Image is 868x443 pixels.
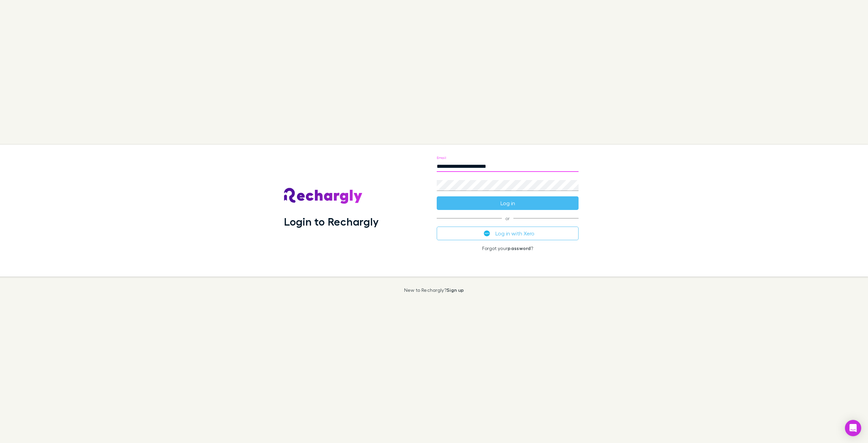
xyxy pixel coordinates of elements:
label: Email [437,155,446,160]
img: Xero's logo [484,230,490,236]
a: password [508,245,531,251]
button: Log in [437,196,579,210]
span: or [437,218,579,218]
p: Forgot your ? [437,246,579,251]
div: Open Intercom Messenger [845,420,861,436]
a: Sign up [447,287,464,293]
p: New to Rechargly? [404,287,464,293]
h1: Login to Rechargly [284,215,379,228]
button: Log in with Xero [437,227,579,240]
img: Rechargly's Logo [284,188,363,204]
